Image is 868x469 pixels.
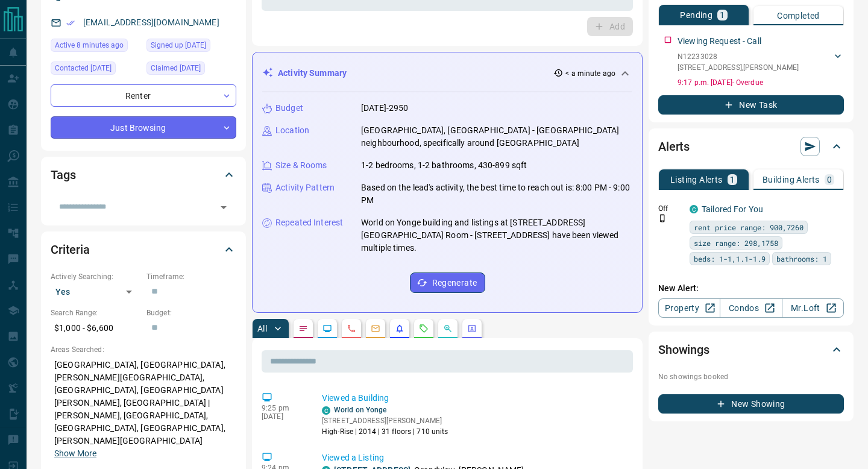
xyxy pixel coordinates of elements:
div: Alerts [658,132,844,161]
p: Budget: [146,307,236,318]
div: Mon Feb 27 2023 [51,61,140,78]
p: Completed [777,11,820,20]
p: [STREET_ADDRESS][PERSON_NAME] [322,415,448,426]
p: 9:17 p.m. [DATE] - Overdue [678,77,844,88]
p: Activity Pattern [275,181,335,194]
span: Active 8 minutes ago [55,39,124,51]
p: N12233028 [678,51,799,62]
p: Viewed a Building [322,392,628,404]
p: 1 [720,11,725,19]
a: [EMAIL_ADDRESS][DOMAIN_NAME] [83,17,219,27]
p: [STREET_ADDRESS] , [PERSON_NAME] [678,62,799,73]
p: New Alert: [658,282,844,295]
button: Open [215,199,232,216]
svg: Emails [371,324,380,333]
p: [GEOGRAPHIC_DATA], [GEOGRAPHIC_DATA], [PERSON_NAME][GEOGRAPHIC_DATA], [GEOGRAPHIC_DATA], [GEOGRAP... [51,355,236,464]
p: Location [275,124,309,137]
p: Areas Searched: [51,344,236,355]
p: < a minute ago [565,68,615,79]
p: [DATE]-2950 [361,102,408,115]
div: Sat Feb 25 2023 [146,39,236,55]
p: 1 [730,175,735,184]
button: Show More [54,447,96,460]
button: New Showing [658,394,844,414]
h2: Showings [658,340,709,359]
div: Sun Aug 17 2025 [51,39,140,55]
p: 0 [827,175,832,184]
p: [DATE] [262,412,304,421]
div: Tags [51,160,236,189]
svg: Requests [419,324,429,333]
svg: Opportunities [443,324,453,333]
p: Based on the lead's activity, the best time to reach out is: 8:00 PM - 9:00 PM [361,181,632,207]
svg: Email Verified [66,19,75,27]
a: Property [658,298,720,318]
a: Tailored For You [702,204,763,214]
p: Timeframe: [146,271,236,282]
svg: Lead Browsing Activity [322,324,332,333]
p: Viewing Request - Call [678,35,761,48]
p: Off [658,203,682,214]
h2: Alerts [658,137,690,156]
span: Claimed [DATE] [151,62,201,74]
span: beds: 1-1,1.1-1.9 [694,253,766,265]
p: Listing Alerts [670,175,723,184]
p: Budget [275,102,303,115]
p: Search Range: [51,307,140,318]
span: bathrooms: 1 [776,253,827,265]
div: Showings [658,335,844,364]
a: Condos [720,298,782,318]
svg: Agent Actions [467,324,477,333]
p: Activity Summary [278,67,347,80]
p: Actively Searching: [51,271,140,282]
h2: Tags [51,165,75,184]
div: condos.ca [322,406,330,415]
a: Mr.Loft [782,298,844,318]
span: Contacted [DATE] [55,62,112,74]
svg: Calls [347,324,356,333]
span: rent price range: 900,7260 [694,221,804,233]
p: Building Alerts [763,175,820,184]
div: Criteria [51,235,236,264]
p: Repeated Interest [275,216,343,229]
p: 9:25 pm [262,404,304,412]
p: Viewed a Listing [322,452,628,464]
div: condos.ca [690,205,698,213]
svg: Push Notification Only [658,214,667,222]
button: New Task [658,95,844,115]
p: No showings booked [658,371,844,382]
span: size range: 298,1758 [694,237,778,249]
div: Just Browsing [51,116,236,139]
p: Pending [680,11,712,19]
p: [GEOGRAPHIC_DATA], [GEOGRAPHIC_DATA] - [GEOGRAPHIC_DATA] neighbourhood, specifically around [GEOG... [361,124,632,150]
div: Sat Feb 25 2023 [146,61,236,78]
p: All [257,324,267,333]
p: World on Yonge building and listings at [STREET_ADDRESS][GEOGRAPHIC_DATA] Room - [STREET_ADDRESS]... [361,216,632,254]
div: N12233028[STREET_ADDRESS],[PERSON_NAME] [678,49,844,75]
h2: Criteria [51,240,90,259]
p: High-Rise | 2014 | 31 floors | 710 units [322,426,448,437]
div: Activity Summary< a minute ago [262,62,632,84]
span: Signed up [DATE] [151,39,206,51]
button: Regenerate [410,272,485,293]
svg: Listing Alerts [395,324,404,333]
div: Renter [51,84,236,107]
svg: Notes [298,324,308,333]
a: World on Yonge [334,406,387,414]
p: 1-2 bedrooms, 1-2 bathrooms, 430-899 sqft [361,159,527,172]
p: $1,000 - $6,600 [51,318,140,338]
div: Yes [51,282,140,301]
p: Size & Rooms [275,159,327,172]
